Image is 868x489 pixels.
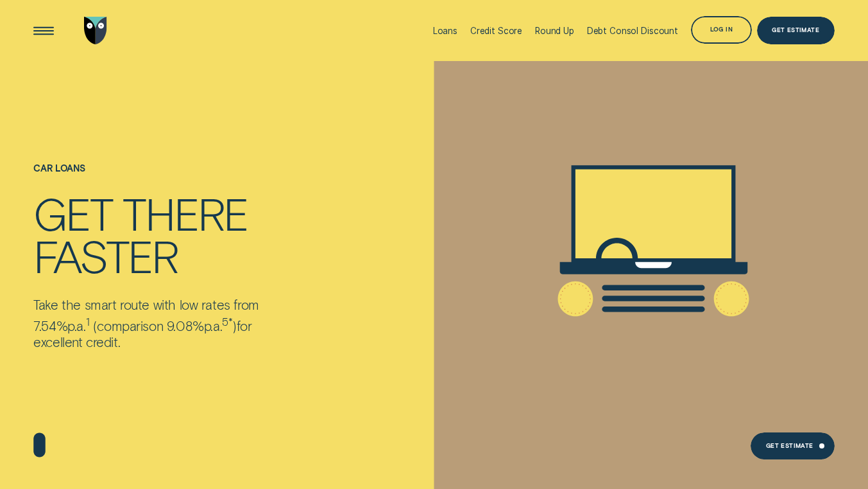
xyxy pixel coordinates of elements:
span: Per Annum [204,318,222,333]
span: ( [93,318,98,333]
div: Round Up [535,26,574,36]
div: Loans [433,26,457,36]
div: Debt Consol Discount [587,26,678,36]
span: Per Annum [67,318,85,333]
div: faster [33,234,178,276]
button: Open Menu [30,17,58,44]
button: Log in [691,16,752,44]
span: p.a. [204,318,222,333]
span: ) [232,318,237,333]
div: there [123,191,247,234]
h1: Car loans [33,163,298,191]
h4: Get there faster [33,191,298,277]
span: p.a. [67,318,85,333]
div: Credit Score [470,26,522,36]
sup: 1 [86,315,90,328]
a: Get Estimate [751,432,835,460]
img: Wisr [84,17,107,44]
div: Get [33,191,112,234]
a: Get Estimate [757,17,835,44]
p: Take the smart route with low rates from 7.54% comparison 9.08% for excellent credit. [33,297,298,351]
